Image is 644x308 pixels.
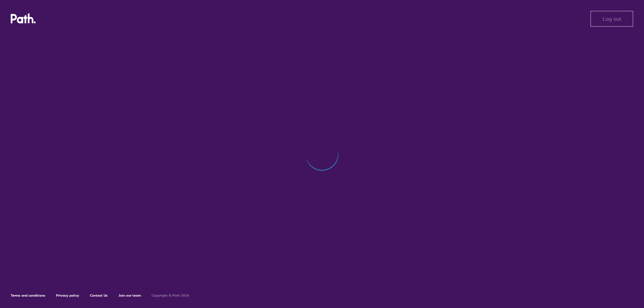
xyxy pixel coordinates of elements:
[11,293,45,298] a: Terms and conditions
[118,293,141,298] a: Join our team
[90,293,108,298] a: Contact Us
[590,11,633,27] button: Log out
[56,293,79,298] a: Privacy policy
[152,294,189,298] h6: Copyright © Path 2018
[603,16,621,22] span: Log out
